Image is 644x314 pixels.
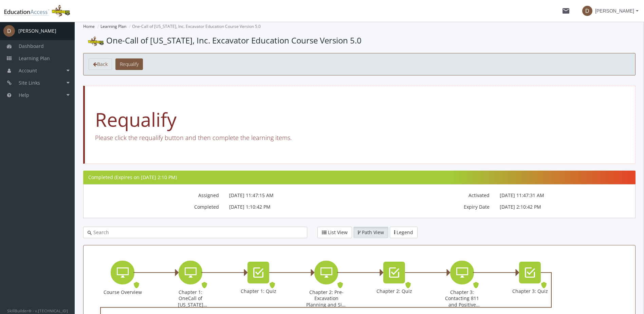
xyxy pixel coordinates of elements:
input: Search [92,229,303,236]
span: Account [19,67,37,74]
li: One-Call of [US_STATE], Inc. Excavator Education Course Version 5.0 [127,22,261,31]
section: Learning Path Information [83,171,636,218]
label: Expiry Date [360,201,495,210]
div: Chapter 1: Quiz [238,288,279,294]
div: Chapter 3: Contacting 811 and Positive Response [442,289,482,308]
small: SkillBuilder® - v.[TECHNICAL_ID] [7,308,68,313]
span: Back [97,61,108,67]
nav: Breadcrumbs [83,22,636,31]
span: Completed [88,174,113,180]
span: One-Call of [US_STATE], Inc. Excavator Education Course Version 5.0 [106,35,362,46]
span: D [582,6,592,16]
div: Course Overview [102,289,143,295]
span: Learning Plan [19,55,50,62]
section: toolbar [83,53,636,75]
span: Requalify [120,61,139,67]
label: Activated [360,190,495,199]
button: Requalify [115,58,143,70]
span: [PERSON_NAME] [595,5,634,17]
p: [DATE] 11:47:31 AM [500,190,625,201]
p: Please click the requalify button and then complete the learning items. [95,134,625,142]
span: D [3,25,15,37]
div: Chapter 1: OneCall of [US_STATE] Introduction [170,289,211,308]
label: Completed [89,201,224,210]
a: Learning Plan [100,23,126,29]
span: Site Links [19,80,40,86]
p: [DATE] 2:10:42 PM [500,201,625,213]
span: (Expires on [DATE] 2:10 PM) [114,174,177,180]
h1: Requalify [95,109,625,130]
div: Chapter 3: Quiz [510,288,550,294]
span: Path View [362,229,384,235]
span: Legend [397,229,413,235]
p: [DATE] 1:10:42 PM [229,201,354,213]
label: Assigned [89,190,224,199]
div: [PERSON_NAME] [18,28,56,34]
a: Home [83,23,95,29]
span: Help [19,92,29,98]
span: List View [328,229,348,235]
div: Chapter 2: Pre-Excavation Planning and Site Preparation [306,289,347,308]
div: Chapter 2: Quiz [374,288,415,294]
a: Back [89,58,112,70]
mat-icon: mail [562,7,570,15]
p: [DATE] 11:47:15 AM [229,190,354,201]
span: Dashboard [19,43,44,49]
